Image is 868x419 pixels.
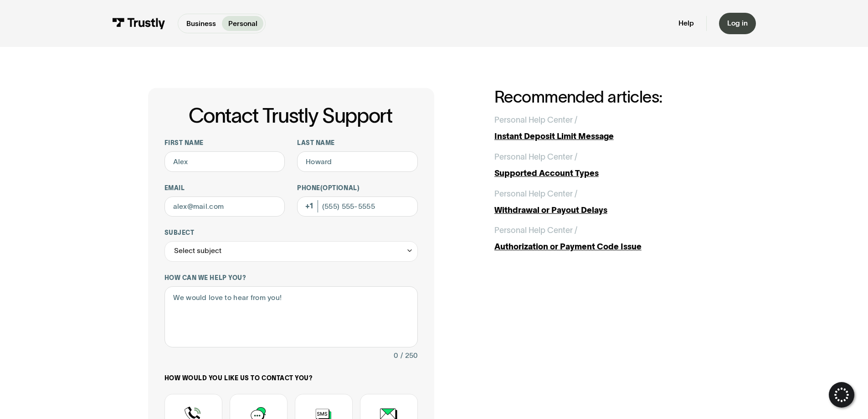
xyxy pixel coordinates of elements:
[494,114,720,143] a: Personal Help Center /Instant Deposit Limit Message
[164,184,285,192] label: Email
[297,151,418,172] input: Howard
[719,13,756,34] a: Log in
[164,374,418,383] label: How would you like us to contact you?
[222,16,263,31] a: Personal
[494,188,577,200] div: Personal Help Center /
[164,229,418,237] label: Subject
[494,204,720,217] div: Withdrawal or Payout Delays
[494,224,577,237] div: Personal Help Center /
[678,19,694,28] a: Help
[494,167,720,180] div: Supported Account Types
[164,274,418,282] label: How can we help you?
[494,114,577,126] div: Personal Help Center /
[174,245,221,257] div: Select subject
[494,241,720,253] div: Authorization or Payment Code Issue
[297,139,418,147] label: Last name
[164,151,285,172] input: Alex
[164,139,285,147] label: First name
[494,151,720,180] a: Personal Help Center /Supported Account Types
[180,16,222,31] a: Business
[297,197,418,217] input: (555) 555-5555
[494,188,720,217] a: Personal Help Center /Withdrawal or Payout Delays
[112,18,165,29] img: Trustly Logo
[494,151,577,163] div: Personal Help Center /
[164,197,285,217] input: alex@mail.com
[297,184,418,192] label: Phone
[401,350,418,362] div: / 250
[494,88,720,106] h2: Recommended articles:
[494,130,720,143] div: Instant Deposit Limit Message
[727,19,748,28] div: Log in
[186,18,216,29] p: Business
[163,104,418,127] h1: Contact Trustly Support
[320,185,360,191] span: (Optional)
[164,241,418,262] div: Select subject
[228,18,257,29] p: Personal
[494,224,720,253] a: Personal Help Center /Authorization or Payment Code Issue
[394,350,398,362] div: 0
